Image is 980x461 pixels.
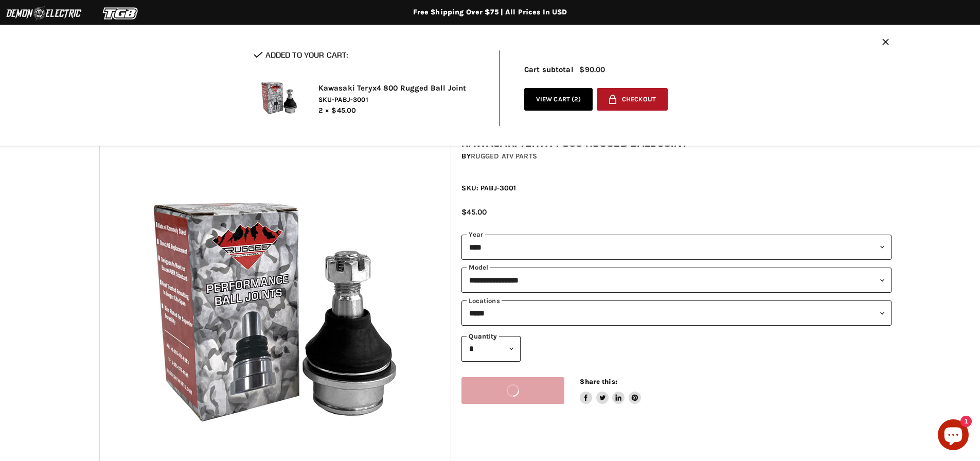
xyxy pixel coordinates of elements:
span: SKU-PABJ-3001 [318,95,484,104]
div: SKU: PABJ-3001 [461,183,892,193]
div: by [461,151,892,162]
span: Cart subtotal [524,65,574,74]
span: $45.00 [461,207,487,217]
span: Checkout [622,96,656,103]
button: Close [882,39,889,47]
h1: Kawasaki Teryx4 800 Rugged Ball Joint [461,136,892,149]
span: Share this: [580,378,617,385]
form: cart checkout [593,88,668,115]
a: Rugged ATV Parts [471,152,537,161]
button: Checkout [597,88,668,111]
span: $90.00 [579,65,605,74]
img: TGB Logo 2 [82,4,159,23]
span: 2 [574,95,578,103]
img: Kawasaki Teryx4 800 Rugged Ball Joint [254,73,305,124]
select: modal-name [461,268,892,293]
inbox-online-store-chat: Shopify online store chat [935,419,972,453]
h2: Kawasaki Teryx4 800 Rugged Ball Joint [318,83,484,94]
img: Demon Electric Logo 2 [5,4,82,23]
select: Quantity [461,336,521,361]
span: $45.00 [331,106,356,115]
select: year [461,235,892,260]
span: 2 × [318,106,329,115]
select: keys [461,300,892,326]
h2: Added to your cart: [254,50,484,59]
aside: Share this: [580,377,641,404]
a: View cart (2) [524,88,593,111]
div: Free Shipping Over $75 | All Prices In USD [79,8,902,17]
